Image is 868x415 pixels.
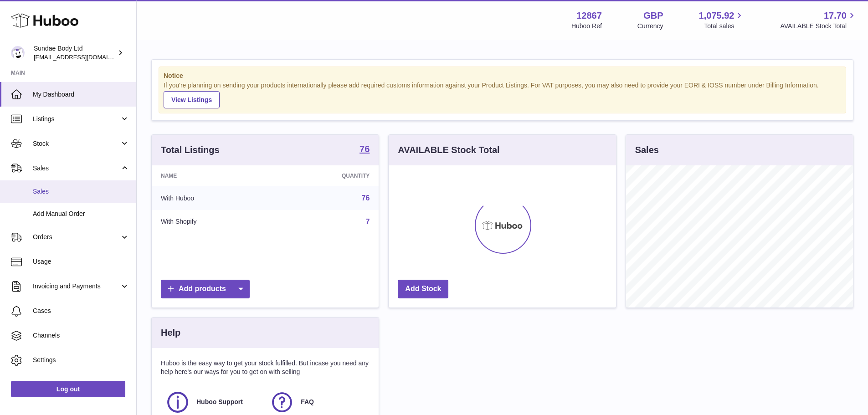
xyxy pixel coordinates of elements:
strong: 76 [360,144,370,154]
span: 17.70 [824,10,847,22]
td: With Huboo [152,186,274,210]
span: Sales [33,187,129,196]
span: 1,075.92 [699,10,734,22]
span: Orders [33,233,120,241]
span: FAQ [301,398,314,406]
a: FAQ [270,390,365,415]
span: [EMAIL_ADDRESS][DOMAIN_NAME] [34,53,134,61]
a: Log out [11,381,125,397]
th: Quantity [274,165,379,186]
span: Usage [33,257,129,266]
div: Currency [637,22,663,31]
span: Sales [33,164,120,173]
a: 17.70 AVAILABLE Stock Total [780,10,857,31]
div: If you're planning on sending your products internationally please add required customs informati... [164,81,841,108]
img: internalAdmin-12867@internal.huboo.com [11,46,25,60]
span: Add Manual Order [33,210,129,218]
span: Stock [33,139,120,148]
a: View Listings [164,91,220,108]
strong: 12867 [576,10,602,22]
div: Huboo Ref [571,22,602,31]
p: Huboo is the easy way to get your stock fulfilled. But incase you need any help here's our ways f... [161,359,370,376]
h3: Sales [635,144,659,156]
a: 76 [362,194,370,202]
div: Sundae Body Ltd [34,44,116,61]
a: 1,075.92 Total sales [699,10,745,31]
a: Add Stock [398,280,448,298]
td: With Shopify [152,210,274,234]
span: My Dashboard [33,90,129,99]
span: Listings [33,115,120,123]
h3: Total Listings [161,144,220,156]
a: Add products [161,280,250,298]
a: 7 [365,218,370,225]
span: AVAILABLE Stock Total [780,22,857,31]
h3: AVAILABLE Stock Total [398,144,499,156]
h3: Help [161,327,180,339]
span: Cases [33,307,129,315]
a: Huboo Support [165,390,261,415]
a: 76 [360,144,370,155]
span: Invoicing and Payments [33,282,120,291]
strong: GBP [643,10,663,22]
span: Total sales [704,22,745,31]
span: Settings [33,356,129,364]
span: Channels [33,331,129,340]
strong: Notice [164,72,841,80]
th: Name [152,165,274,186]
span: Huboo Support [196,398,243,406]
